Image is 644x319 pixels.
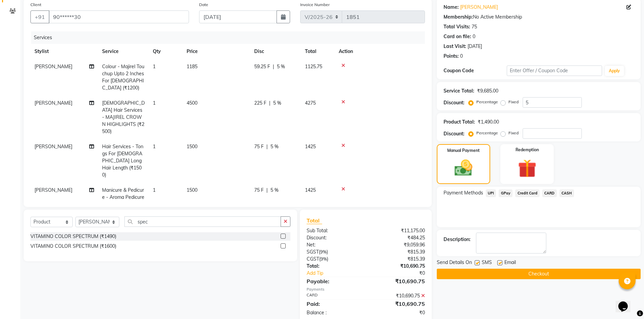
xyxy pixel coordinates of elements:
div: 0 [460,53,463,60]
span: 5 % [270,187,279,194]
label: Redemption [516,147,539,153]
th: Total [301,44,335,59]
div: Paid: [302,300,366,308]
span: 59.25 F [254,63,270,70]
label: Manual Payment [447,148,480,154]
th: Qty [149,44,183,59]
span: 1 [153,143,156,150]
th: Stylist [30,44,98,59]
label: Fixed [508,130,519,136]
div: VITAMINO COLOR SPECTRUM (₹1600) [30,243,116,250]
button: Checkout [437,269,641,279]
div: No Active Membership [444,14,634,21]
span: 9% [320,256,327,262]
div: Total Visits: [444,23,470,30]
div: ₹10,690.75 [366,292,430,299]
div: ₹10,690.75 [366,277,430,285]
span: 9% [320,249,327,255]
span: Email [504,259,516,267]
div: ( ) [302,248,366,256]
label: Fixed [508,99,519,105]
label: Percentage [476,99,498,105]
th: Disc [250,44,301,59]
span: 1 [153,187,156,193]
span: [PERSON_NAME] [34,187,72,193]
span: Colour - Majirel Touchup Upto 2 Inches For [DEMOGRAPHIC_DATA] (₹1200) [102,63,144,91]
span: | [273,63,274,70]
span: 1425 [305,187,316,193]
span: Send Details On [437,259,472,267]
span: 75 F [254,143,264,150]
span: 1425 [305,143,316,150]
div: Net: [302,241,366,248]
div: Card on file: [444,33,471,40]
input: Search or Scan [124,216,281,227]
span: [PERSON_NAME] [34,100,72,106]
div: [DATE] [468,43,482,50]
div: ₹1,490.00 [478,118,499,126]
th: Action [335,44,425,59]
span: 225 F [254,100,266,107]
span: CARD [542,189,557,197]
img: _gift.svg [512,157,542,180]
div: ₹11,175.00 [366,227,430,234]
span: [DEMOGRAPHIC_DATA] Hair Services - MAJIREL CROWN HIGHLIGHTS (₹2500) [102,100,145,134]
iframe: chat widget [616,292,637,312]
div: Coupon Code [444,67,507,74]
div: Total: [302,263,366,270]
span: 1 [153,63,156,70]
span: UPI [486,189,496,197]
div: Points: [444,53,459,60]
div: VITAMINO COLOR SPECTRUM (₹1490) [30,233,116,240]
span: GPay [499,189,512,197]
div: ₹815.39 [366,256,430,263]
span: | [266,187,268,194]
div: Product Total: [444,118,475,126]
div: Membership: [444,14,473,21]
div: Discount: [302,234,366,241]
span: SGST [307,249,319,255]
span: 4275 [305,100,316,106]
span: 1185 [187,63,197,70]
div: Balance : [302,309,366,316]
div: 0 [473,33,475,40]
span: [PERSON_NAME] [34,143,72,150]
div: ₹10,690.75 [366,263,430,270]
div: Payments [307,287,425,292]
th: Service [98,44,149,59]
div: Name: [444,4,459,11]
label: Client [30,2,41,8]
th: Price [183,44,250,59]
span: Payment Methods [444,189,483,196]
span: Total [307,217,322,224]
div: ₹9,685.00 [477,87,498,95]
input: Enter Offer / Coupon Code [507,65,602,76]
input: Search by Name/Mobile/Email/Code [49,10,189,23]
span: 4500 [187,100,197,106]
span: CGST [307,256,319,262]
div: CARD [302,292,366,299]
span: | [269,100,270,107]
span: 1500 [187,187,197,193]
div: Sub Total: [302,227,366,234]
button: +91 [30,10,49,23]
span: SMS [482,259,492,267]
div: Discount: [444,99,464,106]
span: 1500 [187,143,197,150]
span: Credit Card [515,189,540,197]
div: Discount: [444,130,464,137]
a: [PERSON_NAME] [460,4,498,11]
span: 1125.75 [305,63,322,70]
span: Hair Services - Tongs For [DEMOGRAPHIC_DATA] Long Hair Length (₹1500) [102,143,143,178]
div: ( ) [302,256,366,263]
label: Invoice Number [300,2,330,8]
div: ₹0 [366,309,430,316]
div: Last Visit: [444,43,466,50]
label: Date [199,2,208,8]
span: 5 % [273,100,281,107]
button: Apply [605,66,624,76]
div: ₹9,059.96 [366,241,430,248]
span: 1 [153,100,156,106]
div: ₹10,690.75 [366,300,430,308]
span: [PERSON_NAME] [34,63,72,70]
